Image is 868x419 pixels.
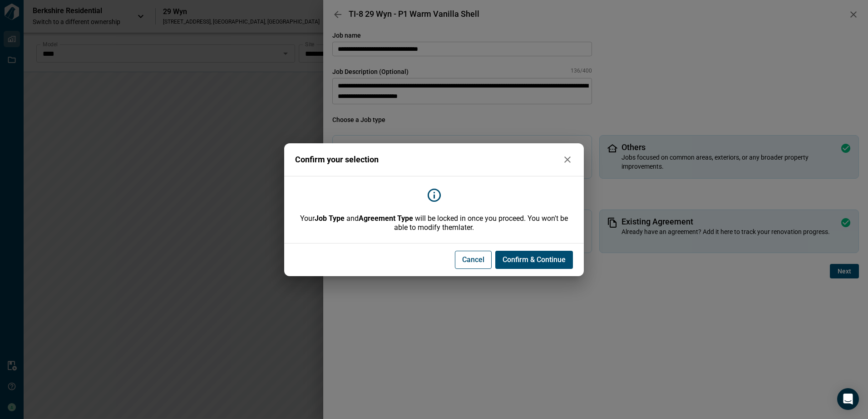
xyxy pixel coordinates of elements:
[495,251,573,269] button: Confirm & Continue
[462,255,484,264] span: Cancel
[359,214,413,223] b: Agreement Type
[295,214,573,232] span: Your and will be locked in once you proceed. You won't be able to modify them later.
[295,155,379,164] span: Confirm your selection
[837,388,859,410] div: Open Intercom Messenger
[455,251,492,269] button: Cancel
[503,255,566,264] span: Confirm & Continue
[315,214,345,223] b: Job Type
